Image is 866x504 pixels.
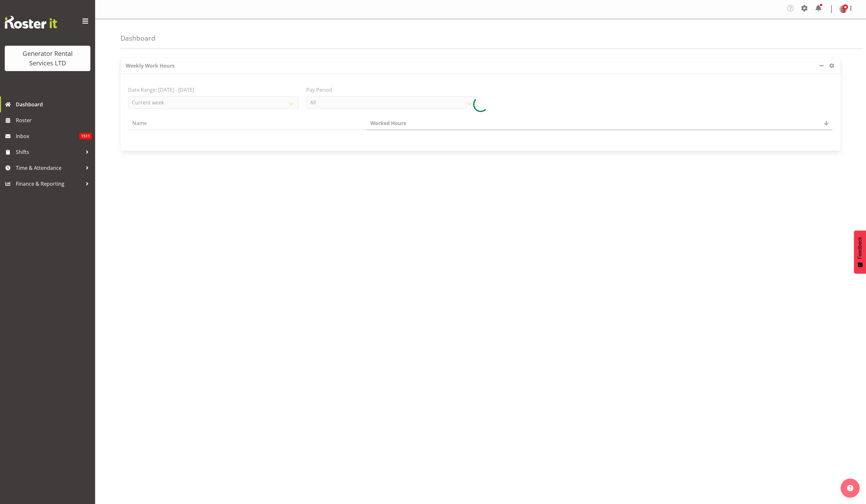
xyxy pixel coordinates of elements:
[120,35,155,42] h4: Dashboard
[16,147,82,157] span: Shifts
[5,16,57,29] img: Rosterit website logo
[16,179,82,189] span: Finance & Reporting
[16,163,82,173] span: Time & Attendance
[839,5,847,13] img: dave-wallaced2e02bf5a44ca49c521115b89c5c4806.png
[854,230,866,274] button: Feedback - Show survey
[16,131,79,141] span: Inbox
[16,100,92,109] span: Dashboard
[79,133,92,139] span: 1511
[857,237,863,259] span: Feedback
[16,116,92,125] span: Roster
[11,49,84,68] div: Generator Rental Services LTD
[847,485,853,491] img: help-xxl-2.png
